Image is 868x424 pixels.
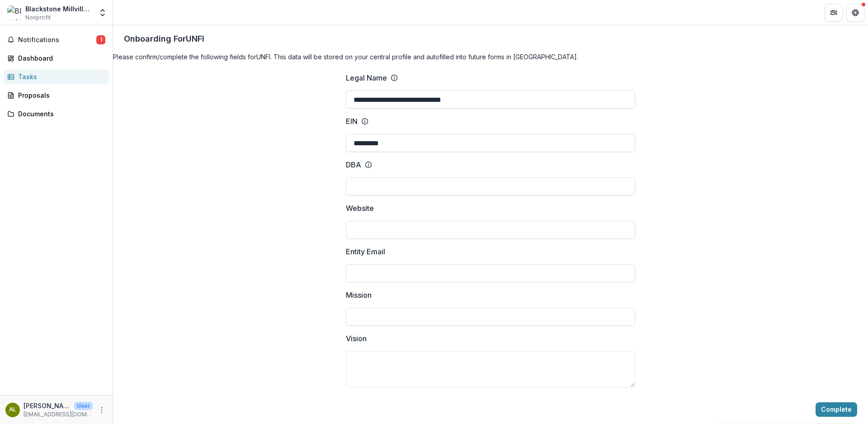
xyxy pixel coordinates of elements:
span: 1 [96,35,105,44]
span: Nonprofit [25,14,51,22]
a: Tasks [4,69,109,84]
button: Open entity switcher [96,4,109,22]
p: Onboarding For UNFI [124,33,204,45]
p: Legal Name [346,72,387,83]
button: Get Help [846,4,864,22]
button: Complete [816,402,857,417]
a: Documents [4,106,109,121]
button: More [96,405,107,415]
div: Blackstone Millville Food Pantry [25,4,93,14]
div: Ann Lesperance [9,407,16,413]
button: Partners [825,4,843,22]
p: Entity Email [346,246,385,257]
div: Dashboard [18,53,102,63]
p: Mission [346,290,372,300]
a: Dashboard [4,51,109,66]
a: Proposals [4,88,109,103]
p: DBA [346,159,361,170]
p: [PERSON_NAME] [24,401,71,410]
div: Documents [18,109,102,119]
span: Notifications [18,36,96,44]
h4: Please confirm/complete the following fields for UNFI . This data will be stored on your central ... [113,52,868,62]
p: User [74,402,93,410]
p: EIN [346,116,358,127]
p: Vision [346,333,367,344]
p: Website [346,203,374,214]
div: Tasks [18,72,102,81]
img: Blackstone Millville Food Pantry [7,5,22,20]
div: Proposals [18,91,102,100]
p: [EMAIL_ADDRESS][DOMAIN_NAME] [24,410,93,419]
button: Notifications1 [4,33,109,47]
